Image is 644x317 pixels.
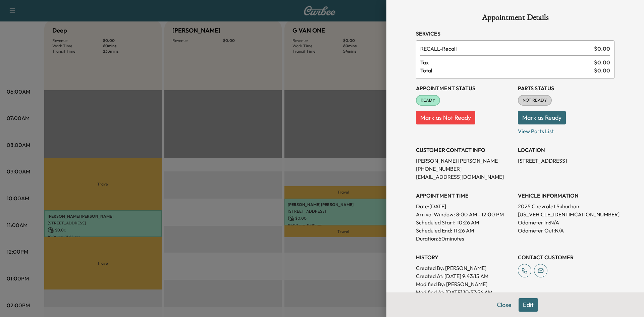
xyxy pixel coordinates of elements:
[492,298,516,312] button: Close
[416,288,513,296] p: Modified At : [DATE] 10:37:56 AM
[416,264,513,272] p: Created By : [PERSON_NAME]
[416,210,513,218] p: Arrival Window:
[518,111,566,124] button: Mark as Ready
[416,111,475,124] button: Mark as Not Ready
[518,218,614,226] p: Odometer In: N/A
[420,58,594,66] span: Tax
[416,165,513,173] p: [PHONE_NUMBER]
[518,210,614,218] p: [US_VEHICLE_IDENTIFICATION_NUMBER]
[518,124,614,135] p: View Parts List
[453,226,474,234] p: 11:26 AM
[518,84,614,92] h3: Parts Status
[594,66,610,74] span: $ 0.00
[416,234,513,243] p: Duration: 60 minutes
[519,97,551,104] span: NOT READY
[416,202,513,210] p: Date: [DATE]
[416,280,513,288] p: Modified By : [PERSON_NAME]
[519,298,538,312] button: Edit
[416,146,513,154] h3: CUSTOMER CONTACT INFO
[416,192,513,200] h3: APPOINTMENT TIME
[457,218,479,226] p: 10:26 AM
[416,84,513,92] h3: Appointment Status
[416,226,452,234] p: Scheduled End:
[416,157,513,165] p: [PERSON_NAME] [PERSON_NAME]
[518,202,614,210] p: 2025 Chevrolet Suburban
[420,45,591,53] span: Recall
[416,272,513,280] p: Created At : [DATE] 9:43:15 AM
[594,58,610,66] span: $ 0.00
[594,45,610,53] span: $ 0.00
[518,192,614,200] h3: VEHICLE INFORMATION
[456,210,504,218] span: 8:00 AM - 12:00 PM
[518,146,614,154] h3: LOCATION
[416,173,513,181] p: [EMAIL_ADDRESS][DOMAIN_NAME]
[416,13,614,24] h1: Appointment Details
[420,66,594,74] span: Total
[416,30,614,38] h3: Services
[416,218,455,226] p: Scheduled Start:
[518,253,614,261] h3: CONTACT CUSTOMER
[518,226,614,234] p: Odometer Out: N/A
[518,157,614,165] p: [STREET_ADDRESS]
[417,97,439,104] span: READY
[416,253,513,261] h3: History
